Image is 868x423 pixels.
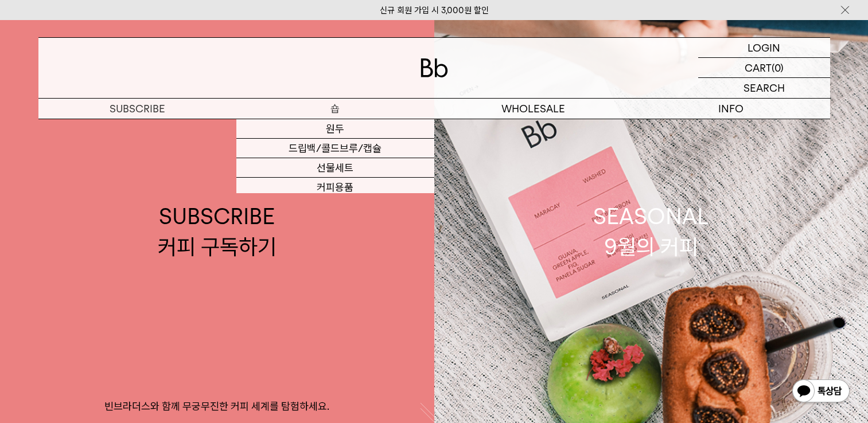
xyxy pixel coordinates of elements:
[791,378,851,406] img: 카카오톡 채널 1:1 채팅 버튼
[744,78,785,98] p: SEARCH
[748,38,780,57] p: LOGIN
[236,158,434,178] a: 선물세트
[772,58,784,77] p: (0)
[698,38,830,58] a: LOGIN
[698,58,830,78] a: CART (0)
[434,99,632,119] p: WHOLESALE
[236,139,434,158] a: 드립백/콜드브루/캡슐
[380,5,489,15] a: 신규 회원 가입 시 3,000원 할인
[745,58,772,77] p: CART
[236,99,434,119] a: 숍
[158,201,277,262] div: SUBSCRIBE 커피 구독하기
[236,119,434,139] a: 원두
[421,58,448,77] img: 로고
[593,201,709,262] div: SEASONAL 9월의 커피
[236,178,434,197] a: 커피용품
[38,99,236,119] a: SUBSCRIBE
[632,99,830,119] p: INFO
